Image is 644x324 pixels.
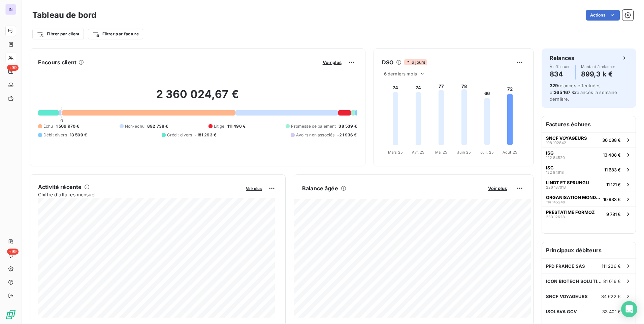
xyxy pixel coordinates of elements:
h2: 2 360 024,67 € [38,88,357,108]
button: Actions [586,10,620,21]
h6: Relances [550,54,574,62]
button: Voir plus [321,59,344,65]
span: 365 167 € [554,90,575,95]
span: 122 84618 [546,170,564,174]
button: ISG122 8461811 683 € [542,162,636,177]
span: 38 539 € [339,123,357,129]
span: 122 84520 [546,156,565,160]
button: Voir plus [244,185,264,191]
span: 13 509 € [70,132,87,138]
h6: Balance âgée [302,184,338,192]
button: PRESTATIME FORMOZ233 126289 781 € [542,206,636,221]
span: LINDT ET SPRUNGLI [546,180,589,185]
img: Logo LeanPay [5,309,16,320]
a: +99 [5,66,16,77]
span: ISG [546,150,554,156]
button: ORGANISATION MONDIALE DE LA [DEMOGRAPHIC_DATA]114 14524910 933 € [542,192,636,206]
span: 6 jours [404,59,427,65]
span: 114 145249 [546,200,565,204]
h6: Principaux débiteurs [542,242,636,258]
span: 9 781 € [606,212,621,217]
button: Filtrer par client [32,29,84,39]
button: Filtrer par facture [88,29,143,39]
span: 329 [550,83,558,88]
span: +99 [7,249,19,255]
span: SNCF VOYAGEURS [546,294,588,299]
span: ISOLAVA GCV [546,309,577,314]
span: relances effectuées et relancés la semaine dernière. [550,83,617,102]
span: Voir plus [488,186,507,191]
span: 6 derniers mois [384,71,417,76]
span: 111 496 € [227,123,246,129]
span: 233 12628 [546,215,565,219]
span: 10 933 € [603,197,621,202]
span: Avoirs non associés [296,132,334,138]
span: ORGANISATION MONDIALE DE LA [DEMOGRAPHIC_DATA] [546,195,601,200]
button: LINDT ET SPRUNGLI226 13701311 121 € [542,177,636,192]
span: ISG [546,165,554,170]
span: Voir plus [246,186,262,191]
h6: Activité récente [38,183,82,191]
span: Voir plus [323,60,342,65]
span: 0 [60,118,63,123]
tspan: Mars 25 [388,150,403,155]
span: 13 408 € [603,152,621,158]
span: -21 936 € [337,132,357,138]
span: ICON BIOTECH SOLUTION [546,279,603,284]
span: 11 683 € [604,167,621,172]
span: SNCF VOYAGEURS [546,135,587,141]
span: Non-échu [125,123,144,129]
div: Open Intercom Messenger [621,301,637,317]
span: 34 622 € [601,294,621,299]
span: Chiffre d'affaires mensuel [38,191,241,198]
span: Débit divers [43,132,67,138]
span: 11 121 € [606,182,621,187]
h6: DSO [382,58,393,66]
button: ISG122 8452013 408 € [542,147,636,162]
h3: Tableau de bord [32,9,96,21]
span: Promesse de paiement [291,123,336,129]
h6: Factures échues [542,116,636,132]
span: Montant à relancer [581,65,615,69]
h4: 834 [550,69,570,79]
span: 36 088 € [602,137,621,143]
tspan: Avr. 25 [412,150,424,155]
span: 81 016 € [603,279,621,284]
h4: 899,3 k € [581,69,615,79]
h6: Encours client [38,58,76,66]
span: 892 738 € [147,123,168,129]
span: 108 102842 [546,141,566,145]
span: Échu [43,123,53,129]
span: +99 [7,65,19,71]
button: Voir plus [486,185,509,191]
span: -181 293 € [195,132,216,138]
div: IN [5,4,16,15]
span: PRESTATIME FORMOZ [546,209,595,215]
tspan: Juil. 25 [480,150,494,155]
span: 226 137013 [546,185,566,189]
span: 1 506 970 € [56,123,79,129]
span: 111 226 € [602,263,621,269]
button: SNCF VOYAGEURS108 10284236 088 € [542,132,636,147]
span: 33 401 € [602,309,621,314]
tspan: Août 25 [503,150,517,155]
tspan: Juin 25 [457,150,471,155]
span: À effectuer [550,65,570,69]
span: PPD FRANCE SAS [546,263,585,269]
tspan: Mai 25 [435,150,447,155]
span: Litige [214,123,225,129]
span: Crédit divers [167,132,192,138]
